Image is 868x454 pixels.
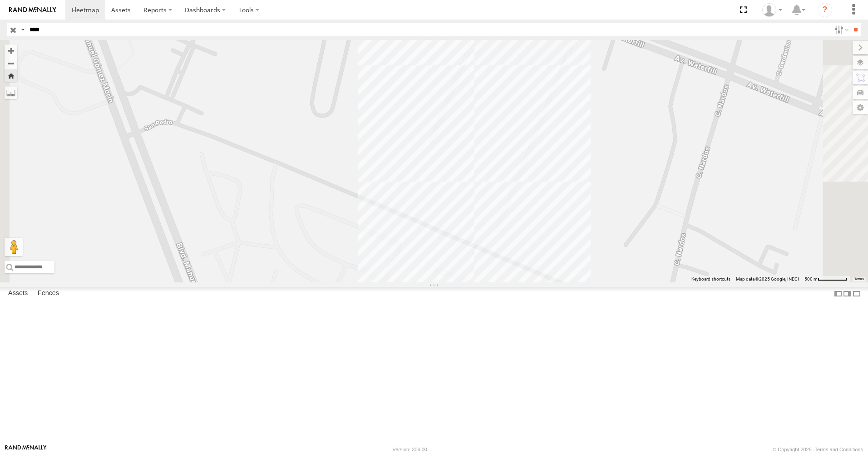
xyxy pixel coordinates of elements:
[33,287,64,300] label: Fences
[853,101,868,114] label: Map Settings
[19,23,26,36] label: Search Query
[393,447,427,452] div: Version: 306.00
[831,23,850,36] label: Search Filter Options
[5,238,23,256] button: Drag Pegman onto the map to open Street View
[5,86,17,99] label: Measure
[852,287,861,300] label: Hide Summary Table
[854,277,864,281] a: Terms (opens in new tab)
[9,7,56,13] img: rand-logo.svg
[818,3,832,17] i: ?
[843,287,852,300] label: Dock Summary Table to the Right
[802,276,850,282] button: Map Scale: 500 m per 61 pixels
[5,44,17,57] button: Zoom in
[759,3,785,17] div: Jonathan Soto
[815,447,863,452] a: Terms and Conditions
[736,276,799,281] span: Map data ©2025 Google, INEGI
[5,445,47,454] a: Visit our Website
[5,69,17,82] button: Zoom Home
[691,276,730,282] button: Keyboard shortcuts
[773,447,863,452] div: © Copyright 2025 -
[833,287,843,300] label: Dock Summary Table to the Left
[5,57,17,69] button: Zoom out
[804,276,818,281] span: 500 m
[4,287,32,300] label: Assets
